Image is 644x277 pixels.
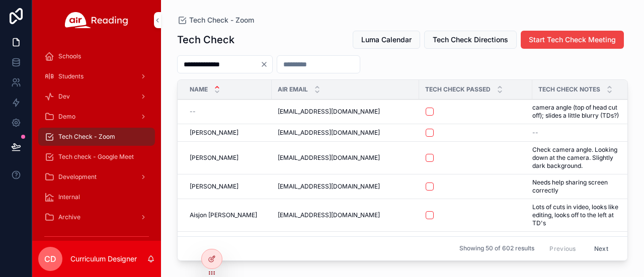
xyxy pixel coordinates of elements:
[532,129,538,137] span: --
[44,253,56,265] span: CD
[424,31,517,49] button: Tech Check Directions
[190,129,238,137] span: [PERSON_NAME]
[425,85,491,94] span: Tech Check Passed
[532,236,622,260] a: Set-up: good Zoom: can see the desktop
[190,85,208,94] span: Name
[189,15,254,25] span: Tech Check - Zoom
[58,213,80,221] span: Archive
[529,35,616,45] span: Start Tech Check Meeting
[459,245,534,253] span: Showing 50 of 602 results
[278,129,413,137] a: [EMAIL_ADDRESS][DOMAIN_NAME]
[38,148,155,166] a: Tech check - Google Meet
[58,93,70,101] span: Dev
[190,154,238,162] span: [PERSON_NAME]
[521,31,624,49] button: Start Tech Check Meeting
[278,108,380,116] span: [EMAIL_ADDRESS][DOMAIN_NAME]
[532,104,622,120] a: camera angle (top of head cut off); slides a little blurry (TDs?)
[532,178,622,195] a: Needs help sharing screen correctly
[190,129,266,137] a: [PERSON_NAME]
[190,182,266,191] a: [PERSON_NAME]
[190,154,266,162] a: [PERSON_NAME]
[58,133,115,141] span: Tech Check - Zoom
[532,129,622,137] a: --
[65,12,128,28] img: App logo
[260,60,272,68] button: Clear
[278,211,413,219] a: [EMAIL_ADDRESS][DOMAIN_NAME]
[38,128,155,146] a: Tech Check - Zoom
[38,67,155,85] a: Students
[278,211,380,219] span: [EMAIL_ADDRESS][DOMAIN_NAME]
[38,168,155,186] a: Development
[532,203,622,227] a: Lots of cuts in video, looks like editing, looks off to the left at TD's
[278,182,380,191] span: [EMAIL_ADDRESS][DOMAIN_NAME]
[58,173,97,181] span: Development
[38,47,155,65] a: Schools
[587,241,615,256] button: Next
[38,87,155,106] a: Dev
[278,154,380,162] span: [EMAIL_ADDRESS][DOMAIN_NAME]
[58,193,80,201] span: Internal
[70,254,137,264] p: Curriculum Designer
[38,208,155,226] a: Archive
[58,153,134,161] span: Tech check - Google Meet
[278,182,413,191] a: [EMAIL_ADDRESS][DOMAIN_NAME]
[190,211,257,219] span: Aisjon [PERSON_NAME]
[278,108,413,116] a: [EMAIL_ADDRESS][DOMAIN_NAME]
[278,85,308,94] span: Air Email
[38,188,155,206] a: Internal
[532,146,622,170] a: Check camera angle. Looking down at the camera. Slightly dark background.
[58,52,81,60] span: Schools
[38,108,155,126] a: Demo
[433,35,508,45] span: Tech Check Directions
[58,72,84,80] span: Students
[32,40,161,241] div: scrollable content
[361,35,412,45] span: Luma Calendar
[538,85,600,94] span: Tech Check Notes
[278,154,413,162] a: [EMAIL_ADDRESS][DOMAIN_NAME]
[177,33,234,47] h1: Tech Check
[177,15,254,25] a: Tech Check - Zoom
[278,129,380,137] span: [EMAIL_ADDRESS][DOMAIN_NAME]
[190,108,266,116] a: --
[190,182,238,191] span: [PERSON_NAME]
[58,113,75,121] span: Demo
[190,108,196,116] span: --
[353,31,420,49] button: Luma Calendar
[190,211,266,219] a: Aisjon [PERSON_NAME]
